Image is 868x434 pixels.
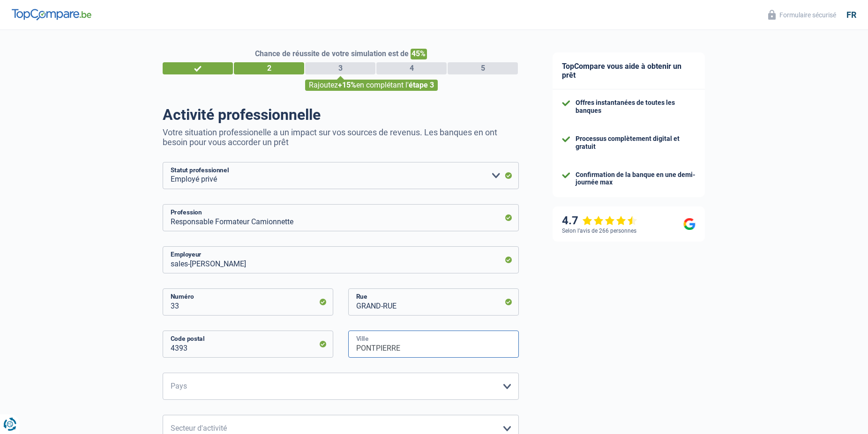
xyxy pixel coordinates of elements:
[562,228,636,234] div: Selon l’avis de 266 personnes
[255,49,409,58] span: Chance de réussite de votre simulation est de
[12,9,91,20] img: TopCompare Logo
[576,171,696,187] div: Confirmation de la banque en une demi-journée max
[576,99,696,115] div: Offres instantanées de toutes les banques
[163,62,233,74] div: 1
[163,127,519,147] p: Votre situation professionelle a un impact sur vos sources de revenus. Les banques en ont besoin ...
[553,52,705,89] div: TopCompare vous aide à obtenir un prêt
[409,81,434,89] span: étape 3
[411,49,427,59] span: 45%
[305,80,438,91] div: Rajoutez en complétant l'
[163,106,519,124] h1: Activité professionnelle
[376,62,447,74] div: 4
[562,214,637,228] div: 4.7
[448,62,518,74] div: 5
[576,135,696,151] div: Processus complètement digital et gratuit
[234,62,304,74] div: 2
[338,81,356,89] span: +15%
[305,62,375,74] div: 3
[763,7,842,22] button: Formulaire sécurisé
[846,10,856,20] div: fr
